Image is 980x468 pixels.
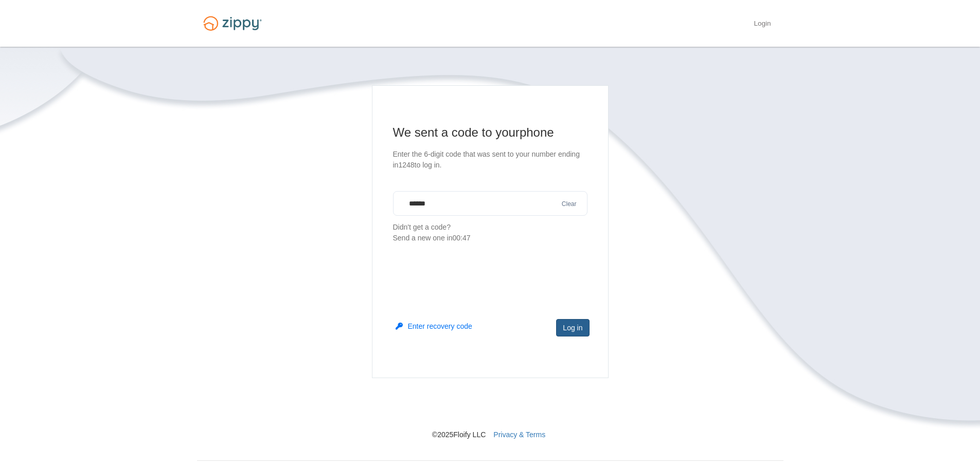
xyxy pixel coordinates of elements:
[393,149,587,171] p: Enter the 6-digit code that was sent to your number ending in 1248 to log in.
[393,222,587,244] p: Didn't get a code?
[393,233,587,244] div: Send a new one in 00:47
[197,378,783,440] nav: © 2025 Floify LLC
[197,11,268,35] img: Logo
[559,199,580,209] button: Clear
[393,124,587,141] h1: We sent a code to your phone
[556,319,589,336] button: Log in
[396,321,472,331] button: Enter recovery code
[493,430,545,439] a: Privacy & Terms
[754,20,771,30] a: Login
